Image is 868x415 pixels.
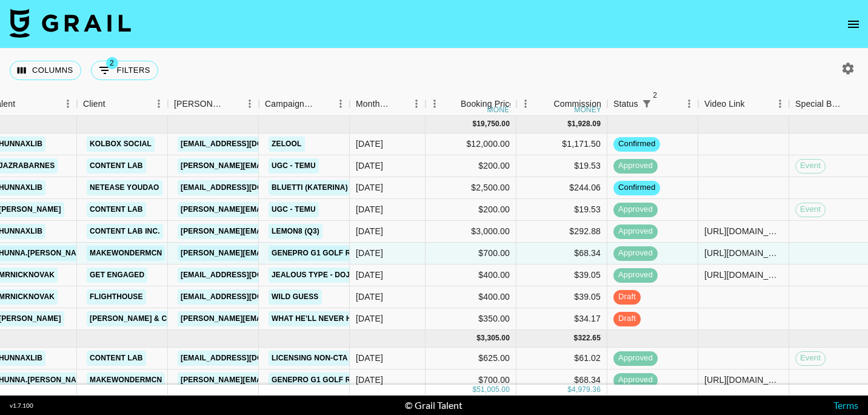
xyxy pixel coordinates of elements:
div: $292.88 [516,221,607,243]
button: Menu [241,95,259,113]
a: Licensing Non-CTA [269,351,351,366]
div: 19,750.00 [476,119,510,129]
button: Sort [845,95,862,112]
button: Sort [224,95,241,112]
div: $ [472,119,476,129]
div: 3,305.00 [481,333,510,343]
div: $ [567,119,572,129]
div: 2 active filters [638,95,655,112]
span: draft [613,291,641,303]
div: © Grail Talent [405,399,462,411]
button: Sort [536,95,553,112]
div: $19.53 [516,199,607,221]
a: [EMAIL_ADDRESS][DOMAIN_NAME] [178,289,313,305]
div: Sep '25 [356,203,383,215]
a: [PERSON_NAME][EMAIL_ADDRESS][DOMAIN_NAME] [178,202,375,217]
div: Sep '25 [356,269,383,281]
div: $ [476,333,481,343]
a: NetEase YouDao [87,180,162,195]
div: $61.02 [516,348,607,369]
span: draft [613,313,641,325]
span: approved [613,204,658,215]
div: 1,928.09 [572,119,601,129]
a: GenePro G1 Golf Rangefinder [269,246,402,261]
a: Content Lab [87,202,146,217]
span: Event [796,204,825,215]
button: Menu [771,95,789,113]
span: approved [613,269,658,281]
div: https://www.instagram.com/reel/DOv_v4_kdtd/ [704,247,783,259]
div: $200.00 [426,199,516,221]
button: Menu [59,95,77,113]
a: What He'll Never Have [PERSON_NAME] [269,311,433,326]
div: Status [607,92,698,116]
a: UGC - Temu [269,202,319,217]
div: $ [472,385,476,395]
span: approved [613,160,658,172]
button: Menu [332,95,350,113]
div: Sep '25 [356,312,383,325]
div: $200.00 [426,155,516,177]
span: approved [613,248,658,259]
button: Sort [444,95,461,112]
button: Sort [105,95,122,112]
a: wild guess [269,289,322,305]
div: Month Due [356,92,390,116]
div: $1,171.50 [516,133,607,155]
div: Campaign (Type) [259,92,350,116]
div: $350.00 [426,308,516,330]
div: [PERSON_NAME] [174,92,224,116]
div: $39.05 [516,286,607,308]
span: confirmed [613,182,660,194]
span: approved [613,226,658,237]
span: approved [613,374,658,386]
div: Month Due [350,92,426,116]
div: Client [77,92,168,116]
a: UGC - Temu [269,158,319,174]
div: $400.00 [426,286,516,308]
div: $34.17 [516,308,607,330]
div: https://www.tiktok.com/@hunnaxlib/video/7550331737704828215 [704,225,783,237]
div: $ [574,333,578,343]
div: Commission [553,92,601,116]
div: $700.00 [426,369,516,391]
button: Menu [426,95,444,113]
a: GenePro G1 Golf Rangefinder [269,373,402,388]
div: Sep '25 [356,247,383,259]
button: Sort [15,95,32,112]
span: 2 [106,57,118,69]
button: Menu [407,95,426,113]
div: $39.05 [516,265,607,286]
div: 51,005.00 [476,385,510,395]
div: $12,000.00 [426,133,516,155]
a: Content Lab Inc. [87,224,163,239]
button: Menu [150,95,168,113]
div: Client [83,92,105,116]
div: Booker [168,92,259,116]
div: $400.00 [426,265,516,286]
div: Booking Price [461,92,514,116]
a: [PERSON_NAME][EMAIL_ADDRESS][PERSON_NAME][DOMAIN_NAME] [178,311,438,326]
div: $68.34 [516,369,607,391]
a: makewondermcn [87,373,165,388]
a: Flighthouse [87,289,146,305]
a: [PERSON_NAME][EMAIL_ADDRESS][DOMAIN_NAME] [178,158,375,174]
div: Sep '25 [356,138,383,150]
div: Status [613,92,638,116]
a: KolBox Social [87,137,155,152]
div: https://www.tiktok.com/@mrnicknovak/video/7546285963664788749 [704,269,783,281]
button: Show filters [91,61,158,80]
a: Lemon8 (Q3) [269,224,322,239]
div: $625.00 [426,348,516,369]
img: Grail Talent [10,8,131,38]
a: [PERSON_NAME] & Co LLC [87,311,192,326]
div: Aug '25 [356,374,383,386]
a: Bluetti (Katerina) [269,180,351,195]
div: money [487,106,515,113]
button: Sort [655,95,672,112]
a: Content Lab [87,351,146,366]
div: $700.00 [426,243,516,265]
div: money [574,106,601,113]
div: Aug '25 [356,352,383,364]
div: $19.53 [516,155,607,177]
